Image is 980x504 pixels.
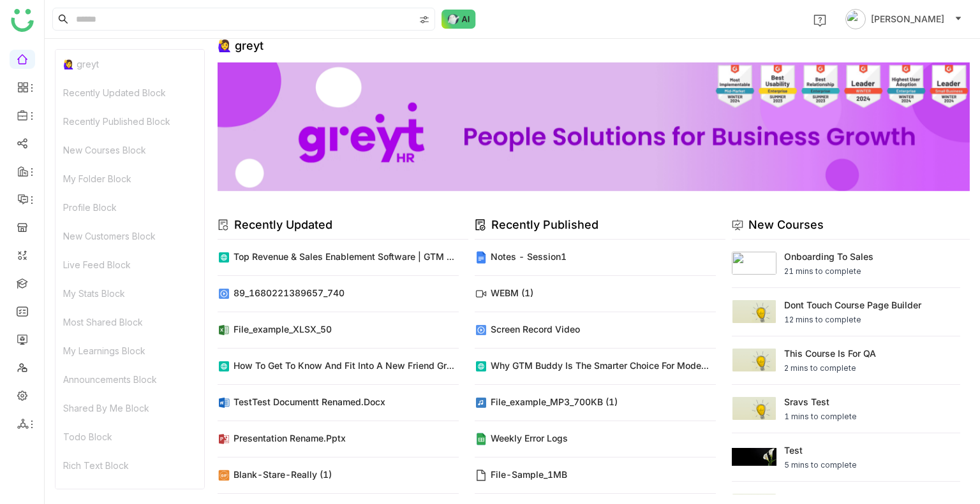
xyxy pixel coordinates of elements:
img: ask-buddy-normal.svg [442,10,476,29]
div: TestTest Documentt renamed.docx [234,395,385,408]
div: Notes - session1 [491,250,567,263]
div: test [784,443,857,457]
div: sravs test [784,395,857,408]
div: My Learnings Block [56,336,204,365]
div: Recently Updated Block [56,78,204,107]
div: Screen record video [491,322,580,336]
div: 12 mins to complete [784,314,921,326]
div: 2 mins to complete [784,363,876,374]
div: file-sample_1MB [491,468,567,481]
div: Recently Published Block [56,107,204,136]
div: Top Revenue & Sales Enablement Software | GTM ... [234,250,454,263]
div: 89_1680221389657_740 [234,286,345,299]
div: 21 mins to complete [784,266,873,277]
div: blank-stare-really (1) [234,468,332,481]
button: [PERSON_NAME] [843,9,965,29]
img: 68ca8a786afc163911e2cfd3 [218,62,970,191]
img: search-type.svg [419,15,429,25]
div: Profile Block [56,193,204,222]
div: file_example_MP3_700KB (1) [491,395,618,408]
div: Rich Text Block [56,451,204,480]
div: New Courses Block [56,136,204,164]
div: Recently Updated [234,216,332,234]
img: avatar [845,9,866,29]
div: Shared By Me Block [56,394,204,422]
div: My Stats Block [56,279,204,308]
div: Most Shared Block [56,308,204,336]
div: Live Feed Block [56,250,204,279]
div: This course is for QA [784,347,876,360]
div: 🙋‍♀️ greyt [218,39,264,52]
img: help.svg [813,14,826,27]
div: New Customers Block [56,222,204,250]
span: [PERSON_NAME] [871,12,944,26]
div: Todo Block [56,422,204,451]
div: My Folder Block [56,164,204,193]
div: WEBM (1) [491,286,533,299]
div: Dont touch course page builder [784,298,921,312]
div: New Courses [748,216,824,234]
div: file_example_XLSX_50 [234,322,332,336]
img: logo [11,9,34,32]
div: Onboarding to Sales [784,250,873,263]
div: Presentation rename.pptx [234,431,346,445]
div: 1 mins to complete [784,411,857,422]
div: 5 mins to complete [784,459,857,471]
div: How to Get to Know and Fit Into a New Friend Gr... [234,359,454,372]
div: Why GTM Buddy Is the Smarter Choice for Mode... [491,359,709,372]
div: Announcements Block [56,365,204,394]
div: 🙋‍♀️ greyt [56,50,204,78]
div: Weekly Error Logs [491,431,568,445]
div: Recently Published [491,216,598,234]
